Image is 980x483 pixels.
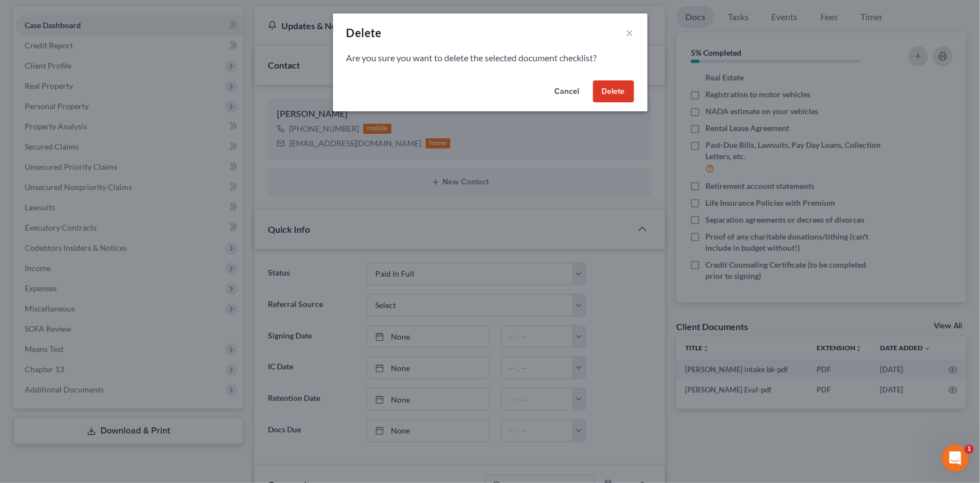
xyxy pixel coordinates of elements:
button: Cancel [546,80,589,103]
iframe: Intercom live chat [942,445,969,472]
span: 1 [965,445,974,454]
button: Delete [593,80,634,103]
div: Delete [347,25,382,40]
button: × [626,26,634,39]
p: Are you sure you want to delete the selected document checklist? [347,52,634,65]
